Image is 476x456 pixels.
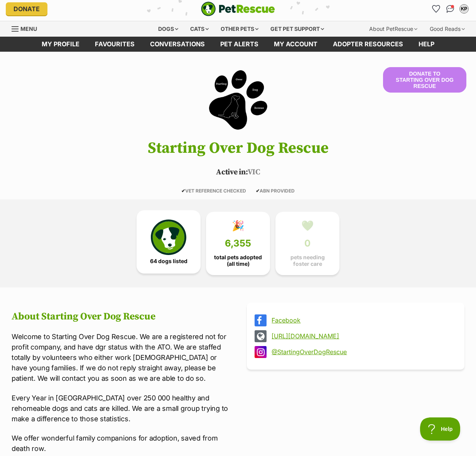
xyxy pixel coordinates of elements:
[181,188,185,194] icon: ✔
[460,5,468,13] div: KP
[266,37,325,52] a: My account
[411,37,442,52] a: Help
[420,417,461,441] iframe: Help Scout Beacon - Open
[232,220,244,231] div: 🎉
[12,393,229,424] p: Every Year in [GEOGRAPHIC_DATA] over 250 000 healthy and rehomeable dogs and cats are killed. We ...
[181,188,246,194] span: VET REFERENCE CHECKED
[282,254,333,267] span: pets needing foster care
[430,3,470,15] ul: Account quick links
[150,258,187,264] span: 64 dogs listed
[137,210,201,274] a: 64 dogs listed
[256,188,260,194] icon: ✔
[194,67,282,133] img: Starting Over Dog Rescue
[153,21,184,37] div: Dogs
[256,188,295,194] span: ABN PROVIDED
[424,21,470,37] div: Good Reads
[12,331,229,383] p: Welcome to Starting Over Dog Rescue. We are a registered not for profit company, and have dgr sta...
[201,2,275,16] img: logo-e224e6f780fb5917bec1dbf3a21bbac754714ae5b6737aabdf751b685950b380.svg
[142,37,213,52] a: conversations
[265,21,329,37] div: Get pet support
[304,238,311,249] span: 0
[301,220,314,231] div: 💚
[12,21,42,35] a: Menu
[458,3,470,15] button: My account
[151,220,186,255] img: petrescue-icon-eee76f85a60ef55c4a1927667547b313a7c0e82042636edf73dce9c88f694885.svg
[213,254,263,267] span: total pets adopted (all time)
[325,37,411,52] a: Adopter resources
[272,348,454,355] a: @StartingOverDogRescue
[6,2,47,15] a: Donate
[272,317,454,324] a: Facebook
[444,3,456,15] a: Conversations
[213,37,266,52] a: Pet alerts
[87,37,142,52] a: Favourites
[430,3,442,15] a: Favourites
[34,37,87,52] a: My profile
[20,25,37,32] span: Menu
[215,21,264,37] div: Other pets
[206,212,270,275] a: 🎉 6,355 total pets adopted (all time)
[272,333,454,339] a: [URL][DOMAIN_NAME]
[185,21,214,37] div: Cats
[225,238,251,249] span: 6,355
[364,21,423,37] div: About PetRescue
[446,5,454,13] img: chat-41dd97257d64d25036548639549fe6c8038ab92f7586957e7f3b1b290dea8141.svg
[12,311,229,323] h2: About Starting Over Dog Rescue
[275,212,339,275] a: 💚 0 pets needing foster care
[383,67,466,93] button: Donate to Starting Over Dog Rescue
[216,167,247,177] span: Active in:
[201,2,275,16] a: PetRescue
[12,433,229,454] p: We offer wonderful family companions for adoption, saved from death row.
